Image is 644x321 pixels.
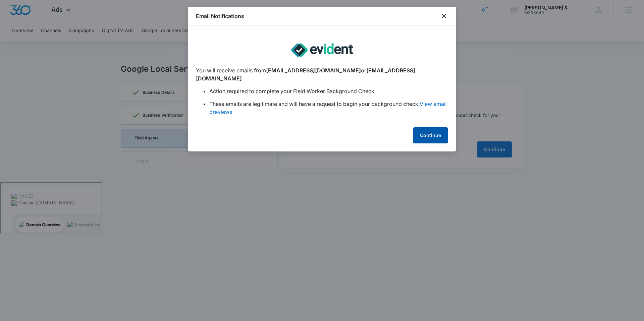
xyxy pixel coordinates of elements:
[11,11,16,16] img: logo_orange.svg
[266,67,361,74] span: [EMAIL_ADDRESS][DOMAIN_NAME]
[74,40,113,44] div: Keywords by Traffic
[440,12,448,20] button: close
[196,12,244,20] h1: Email Notifications
[209,100,448,116] li: These emails are legitimate and will have a request to begin your background check.
[11,17,16,23] img: website_grey.svg
[17,17,74,23] div: Domain: [DOMAIN_NAME]
[413,127,448,143] button: Continue
[67,39,72,44] img: tab_keywords_by_traffic_grey.svg
[209,101,447,115] a: View email previews
[18,39,23,44] img: tab_domain_overview_orange.svg
[25,40,60,44] div: Domain Overview
[209,87,448,95] li: Action required to complete your Field Worker Background Check.
[196,66,448,82] p: You will receive emails from or
[19,11,33,16] div: v 4.0.25
[196,67,415,82] span: [EMAIL_ADDRESS][DOMAIN_NAME]
[291,34,353,66] img: lsa-evident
